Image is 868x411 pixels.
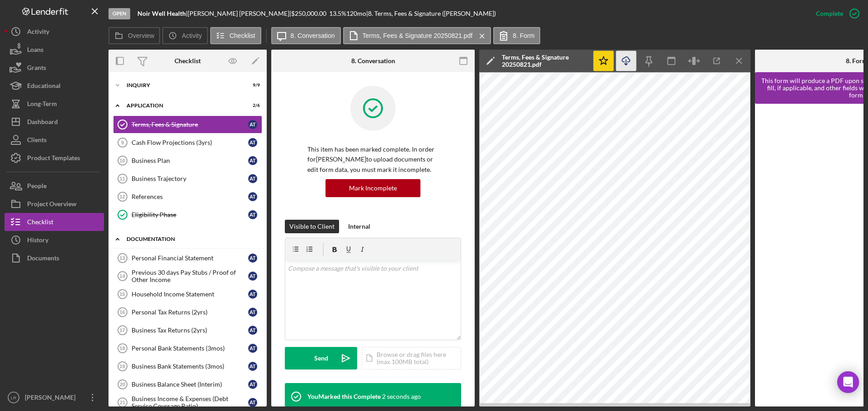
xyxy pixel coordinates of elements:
[366,10,496,17] div: | 8. Terms, Fees & Signature ([PERSON_NAME])
[113,188,262,206] a: 12ReferencesAT
[132,309,248,316] div: Personal Tax Returns (2yrs)
[816,5,843,23] div: Complete
[307,393,381,400] div: You Marked this Complete
[132,395,248,410] div: Business Income & Expenses (Debt Service Coverage Ratio)
[244,83,260,88] div: 9 / 9
[363,32,473,39] label: Terms, Fees & Signature 20250821.pdf
[344,220,375,233] button: Internal
[120,382,125,387] tspan: 20
[325,179,420,197] button: Mark Incomplete
[348,220,370,233] div: Internal
[132,157,248,164] div: Business Plan
[132,327,248,334] div: Business Tax Returns (2yrs)
[119,364,125,369] tspan: 19
[248,344,257,353] div: A T
[807,5,863,23] button: Complete
[248,308,257,317] div: A T
[248,362,257,371] div: A T
[11,395,16,400] text: LR
[248,120,257,129] div: A T
[248,174,257,183] div: A T
[329,10,346,17] div: 13.5 %
[113,115,262,134] a: Terms, Fees & SignatureAT
[119,158,125,163] tspan: 10
[127,236,255,242] div: Documentation
[119,176,125,181] tspan: 11
[314,347,328,369] div: Send
[132,211,248,218] div: Eligibility Phase
[113,321,262,339] a: 17Business Tax Returns (2yrs)AT
[132,121,248,128] div: Terms, Fees & Signature
[119,309,125,315] tspan: 16
[351,57,395,65] div: 8. Conversation
[5,388,104,406] button: LR[PERSON_NAME]
[502,54,588,68] div: Terms, Fees & Signature 20250821.pdf
[23,388,81,409] div: [PERSON_NAME]
[113,339,262,357] a: 18Personal Bank Statements (3mos)AT
[248,326,257,335] div: A T
[108,27,160,44] button: Overview
[113,267,262,285] a: 14Previous 30 days Pay Stubs / Proof of Other IncomeAT
[113,206,262,224] a: Eligibility PhaseAT
[113,285,262,303] a: 15Household Income StatementAT
[132,139,248,146] div: Cash Flow Projections (3yrs)
[132,291,248,298] div: Household Income Statement
[113,152,262,170] a: 10Business PlanAT
[132,254,248,262] div: Personal Financial Statement
[128,32,154,39] label: Overview
[188,10,291,17] div: [PERSON_NAME] [PERSON_NAME] |
[513,32,534,39] label: 8. Form
[175,57,201,65] div: Checklist
[248,254,257,263] div: A T
[248,192,257,201] div: A T
[346,10,366,17] div: 120 mo
[248,290,257,299] div: A T
[113,249,262,267] a: 13Personal Financial StatementAT
[244,103,260,108] div: 2 / 6
[248,156,257,165] div: A T
[343,27,491,44] button: Terms, Fees & Signature 20250821.pdf
[248,138,257,147] div: A T
[119,291,125,297] tspan: 15
[248,272,257,281] div: A T
[382,393,421,400] time: 2025-08-21 15:28
[349,179,397,197] div: Mark Incomplete
[285,347,357,369] button: Send
[119,255,125,261] tspan: 13
[132,269,248,283] div: Previous 30 days Pay Stubs / Proof of Other Income
[127,103,237,108] div: Application
[137,9,186,17] b: Noir Well Health
[837,371,859,393] div: Open Intercom Messenger
[120,400,125,405] tspan: 21
[307,144,439,175] p: This item has been marked complete. In order for [PERSON_NAME] to upload documents or edit form d...
[113,134,262,152] a: 9Cash Flow Projections (3yrs)AT
[113,170,262,188] a: 11Business TrajectoryAT
[113,357,262,375] a: 19Business Bank Statements (3mos)AT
